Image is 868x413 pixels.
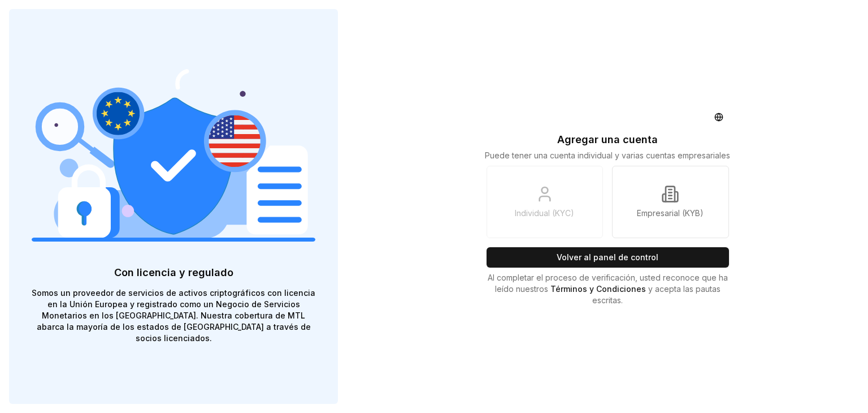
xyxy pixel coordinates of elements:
[487,247,729,268] button: Volver al panel de control
[485,150,730,161] p: Puede tener una cuenta individual y varias cuentas empresariales
[487,272,729,306] p: Al completar el proceso de verificación, usted reconoce que ha leído nuestros y acepta las pautas...
[557,132,658,148] p: Agregar una cuenta
[32,287,315,344] p: Somos un proveedor de servicios de activos criptográficos con licencia en la Unión Europea y regi...
[32,265,315,281] p: Con licencia y regulado
[550,284,648,294] a: Términos y Condiciones
[637,208,704,219] p: Empresarial (KYB)
[612,166,728,238] a: Empresarial (KYB)
[487,166,603,238] a: Individual (KYC)
[515,208,574,219] p: Individual (KYC)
